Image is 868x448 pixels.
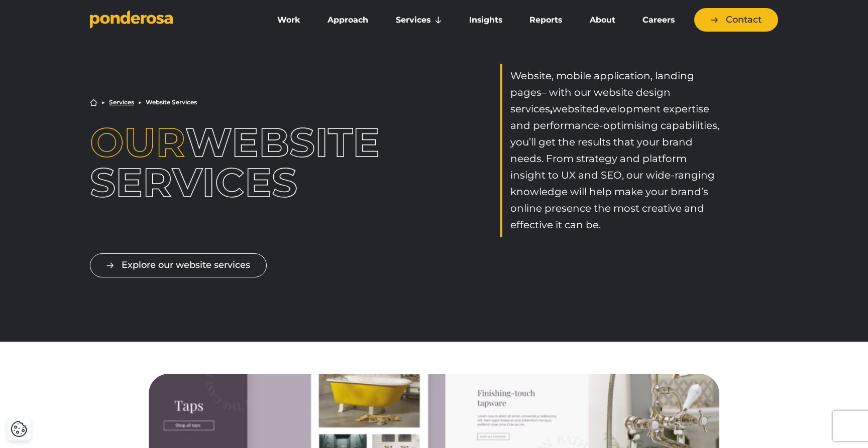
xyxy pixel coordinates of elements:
[90,118,185,167] span: Our
[510,70,694,98] span: , mobile application, landing page
[518,10,574,31] a: Reports
[510,153,715,231] span: From strategy and platform insight to UX and SEO, our wide-ranging knowledge will help make your ...
[510,103,719,165] span: development expertise and performance-optimising capabilities, you’ll get the results that your b...
[11,420,28,437] img: Revisit consent button
[109,99,134,105] a: Services
[90,10,251,30] a: Go to homepage
[316,10,380,31] a: Approach
[510,68,720,233] p: website
[384,10,454,31] a: Services
[510,70,552,82] span: Website
[694,8,778,32] a: Contact
[631,10,686,31] a: Careers
[536,86,541,98] span: s
[550,103,553,115] span: ,
[266,10,312,31] a: Work
[101,99,105,105] li: ▶︎
[11,420,28,437] button: Cookie Settings
[90,253,267,277] a: Explore our website services
[90,99,97,106] a: Home
[146,99,197,105] li: Website Services
[90,122,368,203] h1: Website Services
[510,86,671,115] span: – with our website design services
[458,10,514,31] a: Insights
[138,99,142,105] li: ▶︎
[578,10,626,31] a: About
